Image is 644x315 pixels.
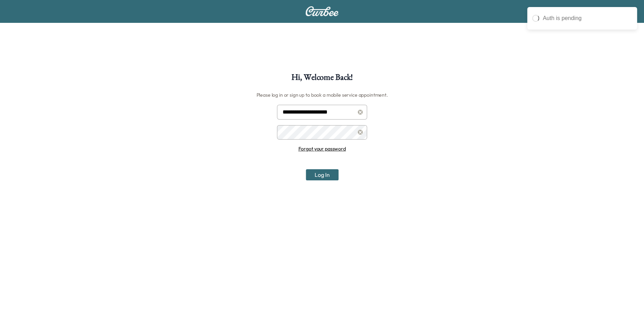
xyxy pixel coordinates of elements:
button: Log In [306,169,339,180]
a: Forgot your password [298,146,346,152]
img: Curbee Logo [305,6,339,16]
h6: Please log in or sign up to book a mobile service appointment. [256,89,387,101]
div: Auth is pending [543,14,632,22]
h1: Hi, Welcome Back! [291,73,353,85]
